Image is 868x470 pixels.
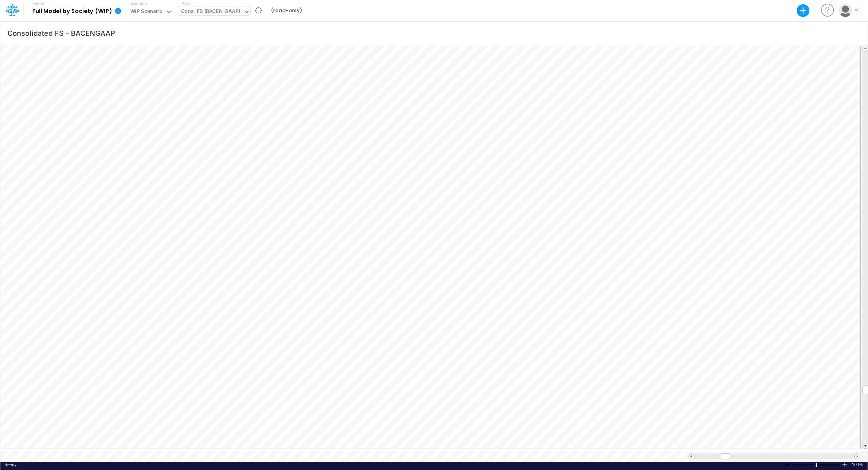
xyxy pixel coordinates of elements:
div: Zoom [792,462,842,468]
div: Zoom level [852,462,864,468]
label: Model [32,2,44,6]
div: Zoom In [842,462,848,468]
b: (read-only) [271,7,302,14]
div: Zoom Out [785,462,791,468]
span: Ready [4,462,17,467]
div: WIP Scenario [130,7,163,17]
div: Cons. FS (BACEN GAAP) [181,7,240,17]
div: Zoom [816,463,817,467]
span: 100% [852,462,864,468]
label: View [181,0,191,6]
label: Scenario [130,0,146,6]
b: Full Model by Society (WIP) [32,8,112,15]
div: In Ready mode [4,462,17,468]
